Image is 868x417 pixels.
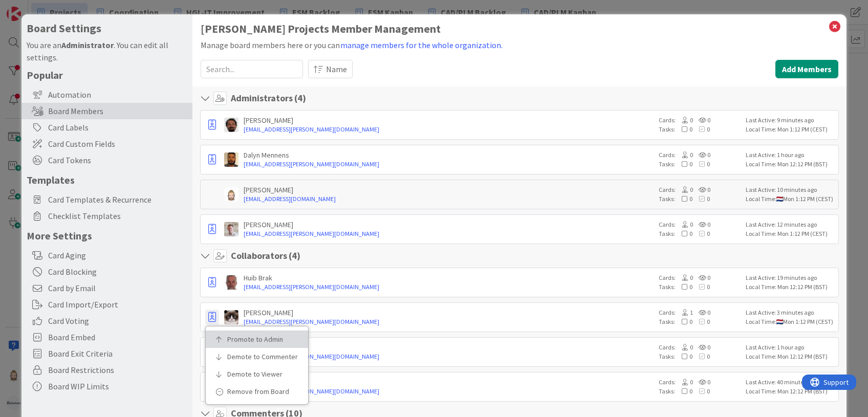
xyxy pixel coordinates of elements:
span: Board Exit Criteria [48,347,187,360]
h5: Templates [27,173,187,186]
h5: Popular [27,69,187,81]
div: [PERSON_NAME] [244,343,653,352]
span: 0 [693,221,710,228]
div: Cards: [659,116,741,125]
div: Card Aging [21,247,192,264]
div: Tasks: [659,282,741,292]
span: 0 [692,125,710,133]
h1: [PERSON_NAME] Projects Member Management [201,23,838,35]
div: Last Active: 19 minutes ago [746,273,835,282]
p: Promote to Admin [227,336,294,343]
span: 0 [676,274,693,281]
span: 0 [692,318,710,325]
div: Card Labels [21,119,192,136]
span: Board Embed [48,331,187,343]
img: Rv [224,187,238,202]
img: Rd [224,222,238,236]
span: 0 [692,195,710,203]
span: 0 [675,160,692,168]
span: 0 [693,378,710,386]
span: 0 [676,343,693,351]
span: 0 [675,125,692,133]
span: 0 [676,186,693,193]
div: Local Time: Mon 12:12 PM (BST) [746,160,835,169]
button: Add Members [775,60,838,78]
span: 0 [675,195,692,203]
div: Last Active: 10 minutes ago [746,185,835,194]
div: Tasks: [659,387,741,396]
a: [EMAIL_ADDRESS][PERSON_NAME][DOMAIN_NAME] [244,125,653,134]
span: 0 [692,387,710,395]
a: [EMAIL_ADDRESS][PERSON_NAME][DOMAIN_NAME] [244,160,653,169]
div: [PERSON_NAME] [244,378,653,387]
div: Last Active: 1 hour ago [746,343,835,352]
p: Demote to Viewer [227,370,294,378]
span: Card Voting [48,315,187,327]
span: 0 [675,318,692,325]
button: manage members for the whole organization. [340,38,503,52]
span: Board Restrictions [48,364,187,376]
h4: Board Settings [27,22,187,35]
span: Card Tokens [48,154,187,166]
span: 0 [693,343,710,351]
span: ( 4 ) [289,250,300,261]
span: 0 [676,151,693,159]
span: Name [326,63,347,75]
div: Manage board members here or you can [201,38,838,52]
div: Local Time: Mon 1:12 PM (CEST) [746,317,835,326]
div: Cards: [659,343,741,352]
span: Card by Email [48,282,187,294]
div: [PERSON_NAME] [244,185,653,194]
div: Last Active: 40 minutes ago [746,378,835,387]
div: Local Time: Mon 1:12 PM (CEST) [746,194,835,204]
input: Search... [201,60,303,78]
div: Tasks: [659,317,741,326]
div: [PERSON_NAME] [244,116,653,125]
h5: More Settings [27,229,187,242]
span: 1 [676,309,693,316]
div: Cards: [659,150,741,160]
div: Local Time: Mon 1:12 PM (CEST) [746,125,835,134]
b: Administrator [61,40,114,50]
a: [EMAIL_ADDRESS][PERSON_NAME][DOMAIN_NAME] [244,229,653,238]
button: Name [308,60,353,78]
a: Demote to Commenter [206,348,308,365]
span: Support [21,2,47,14]
a: [EMAIL_ADDRESS][PERSON_NAME][DOMAIN_NAME] [244,282,653,292]
div: Cards: [659,273,741,282]
div: [PERSON_NAME] [244,220,653,229]
img: AC [224,118,238,132]
span: 0 [693,151,710,159]
span: ( 4 ) [294,92,306,104]
span: 0 [692,230,710,237]
div: Tasks: [659,229,741,238]
div: Board Members [21,103,192,119]
div: Cards: [659,308,741,317]
div: Local Time: Mon 1:12 PM (CEST) [746,229,835,238]
h4: Collaborators [231,250,300,261]
div: Tasks: [659,160,741,169]
span: 0 [693,274,710,281]
span: 0 [675,387,692,395]
span: 0 [676,116,693,124]
div: Last Active: 3 minutes ago [746,308,835,317]
span: 0 [675,283,692,291]
div: You are an . You can edit all settings. [27,39,187,63]
div: Cards: [659,185,741,194]
img: DM [224,152,238,167]
div: Tasks: [659,125,741,134]
div: Cards: [659,220,741,229]
p: Remove from Board [227,388,294,395]
div: Last Active: 9 minutes ago [746,116,835,125]
span: Card Templates & Recurrence [48,193,187,206]
span: 0 [693,116,710,124]
img: Kv [224,310,238,324]
span: Checklist Templates [48,210,187,222]
span: 0 [675,353,692,360]
img: nl.png [776,196,783,202]
span: 0 [692,353,710,360]
span: 0 [692,283,710,291]
span: 0 [676,378,693,386]
div: Card Blocking [21,264,192,280]
span: 0 [692,160,710,168]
